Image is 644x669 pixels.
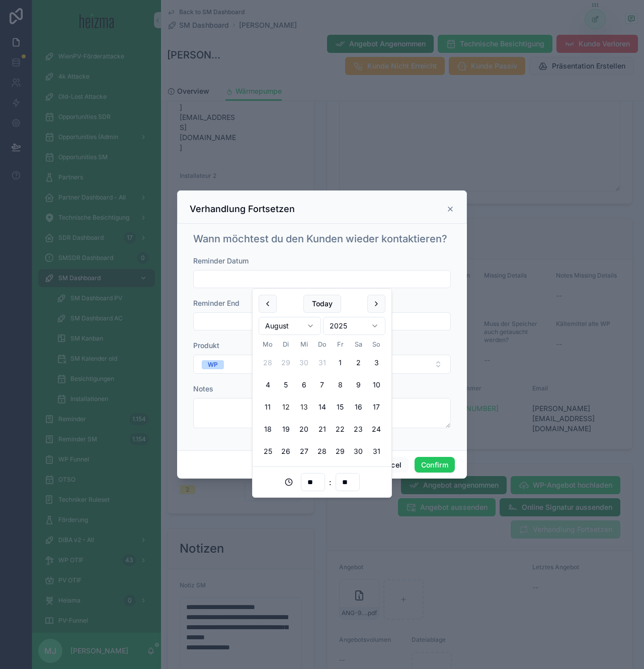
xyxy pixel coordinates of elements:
[259,339,277,350] th: Montag
[331,339,349,350] th: Freitag
[349,376,367,394] button: Samstag, 9. August 2025
[367,354,385,372] button: Sonntag, 3. August 2025
[277,339,295,350] th: Dienstag
[349,420,367,438] button: Samstag, 23. August 2025
[193,256,249,265] span: Reminder Datum
[193,384,213,393] span: Notes
[313,442,331,460] button: Donnerstag, 28. August 2025
[193,341,219,350] span: Produkt
[313,376,331,394] button: Donnerstag, 7. August 2025
[259,420,277,438] button: Montag, 18. August 2025
[208,360,218,369] div: WP
[259,376,277,394] button: Montag, 4. August 2025
[193,355,451,374] button: Select Button
[331,398,349,416] button: Freitag, 15. August 2025
[277,420,295,438] button: Dienstag, 19. August 2025
[367,398,385,416] button: Sonntag, 17. August 2025
[331,354,349,372] button: Freitag, 1. August 2025
[313,420,331,438] button: Donnerstag, 21. August 2025
[349,442,367,460] button: Samstag, 30. August 2025
[331,420,349,438] button: Freitag, 22. August 2025
[331,442,349,460] button: Freitag, 29. August 2025
[193,232,447,246] h1: Wann möchtest du den Kunden wieder kontaktieren?
[259,354,277,372] button: Montag, 28. Juli 2025
[259,339,385,460] table: August 2025
[367,376,385,394] button: Sonntag, 10. August 2025
[415,457,455,473] button: Confirm
[259,442,277,460] button: Montag, 25. August 2025
[295,442,313,460] button: Mittwoch, 27. August 2025
[190,203,295,215] h3: Verhandlung Fortsetzen
[277,398,295,416] button: Today, Dienstag, 12. August 2025
[277,442,295,460] button: Dienstag, 26. August 2025
[349,398,367,416] button: Samstag, 16. August 2025
[295,398,313,416] button: Mittwoch, 13. August 2025
[313,354,331,372] button: Donnerstag, 31. Juli 2025
[295,339,313,350] th: Mittwoch
[313,398,331,416] button: Donnerstag, 14. August 2025
[349,354,367,372] button: Samstag, 2. August 2025
[367,420,385,438] button: Sonntag, 24. August 2025
[303,295,341,313] button: Today
[331,376,349,394] button: Freitag, 8. August 2025
[259,398,277,416] button: Montag, 11. August 2025
[295,420,313,438] button: Mittwoch, 20. August 2025
[367,339,385,350] th: Sonntag
[259,473,385,491] div: :
[295,376,313,394] button: Mittwoch, 6. August 2025
[367,442,385,460] button: Sonntag, 31. August 2025
[349,339,367,350] th: Samstag
[295,354,313,372] button: Mittwoch, 30. Juli 2025
[313,339,331,350] th: Donnerstag
[277,376,295,394] button: Dienstag, 5. August 2025
[193,299,239,307] span: Reminder End
[277,354,295,372] button: Dienstag, 29. Juli 2025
